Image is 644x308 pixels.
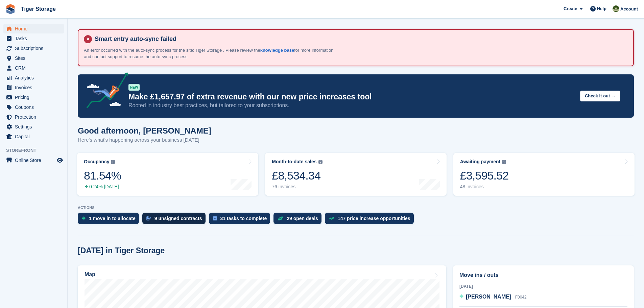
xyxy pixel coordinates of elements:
div: Month-to-date sales [272,159,316,165]
a: Tiger Storage [18,3,58,15]
span: [PERSON_NAME] [466,294,511,300]
img: task-75834270c22a3079a89374b754ae025e5fb1db73e45f91037f5363f120a921f8.svg [213,216,217,220]
div: 81.54% [84,169,121,183]
img: price-adjustments-announcement-icon-8257ccfd72463d97f412b2fc003d46551f7dbcb40ab6d574587a9cd5c0d94... [81,72,128,111]
h2: Map [85,271,95,278]
a: Preview store [56,156,64,164]
img: deal-1b604bf984904fb50ccaf53a9ad4b4a5d6e5aea283cecdc64d6e3604feb123c2.svg [278,216,283,221]
span: Pricing [15,93,55,102]
span: Tasks [15,34,55,43]
a: menu [3,93,64,102]
a: 29 open deals [273,213,325,228]
img: contract_signature_icon-13c848040528278c33f63329250d36e43548de30e8caae1d1a13099fd9432cc5.svg [146,216,151,220]
span: Capital [15,132,55,141]
span: Storefront [6,147,67,154]
span: Invoices [15,83,55,92]
a: knowledge base [260,48,294,53]
p: Rooted in industry best practices, but tailored to your subscriptions. [128,102,575,109]
a: Month-to-date sales £8,534.34 76 invoices [265,153,446,196]
img: icon-info-grey-7440780725fd019a000dd9b08b2336e03edf1995a4989e88bcd33f0948082b44.svg [111,160,115,164]
div: 0.24% [DATE] [84,184,121,190]
div: [DATE] [459,283,627,289]
a: menu [3,132,64,141]
span: Protection [15,112,55,122]
p: Make £1,657.97 of extra revenue with our new price increases tool [128,92,575,102]
img: stora-icon-8386f47178a22dfd0bd8f6a31ec36ba5ce8667c1dd55bd0f319d3a0aa187defe.svg [5,4,16,14]
p: An error occurred with the auto-sync process for the site: Tiger Storage . Please review the for ... [84,47,337,60]
a: 147 price increase opportunities [325,213,417,228]
div: 29 open deals [287,216,318,221]
h4: Smart entry auto-sync failed [92,35,628,43]
span: CRM [15,63,55,73]
img: move_ins_to_allocate_icon-fdf77a2bb77ea45bf5b3d319d69a93e2d87916cf1d5bf7949dd705db3b84f3ca.svg [82,216,86,220]
button: Check it out → [580,91,620,102]
a: menu [3,34,64,43]
span: Create [564,5,577,12]
a: menu [3,122,64,132]
span: Home [15,24,55,33]
a: menu [3,73,64,82]
h2: Move ins / outs [459,271,627,279]
div: £8,534.34 [272,169,322,183]
a: menu [3,44,64,53]
a: menu [3,53,64,63]
div: Occupancy [84,159,109,165]
a: Awaiting payment £3,595.52 48 invoices [453,153,635,196]
a: Occupancy 81.54% 0.24% [DATE] [77,153,258,196]
img: Matthew Ellwood [613,5,619,12]
div: 48 invoices [460,184,509,190]
a: [PERSON_NAME] F0042 [459,293,527,302]
span: Online Store [15,156,55,165]
a: 9 unsigned contracts [142,213,209,228]
div: NEW [128,84,140,91]
div: 9 unsigned contracts [154,216,202,221]
span: Analytics [15,73,55,82]
img: icon-info-grey-7440780725fd019a000dd9b08b2336e03edf1995a4989e88bcd33f0948082b44.svg [318,160,323,164]
a: menu [3,83,64,92]
p: Here's what's happening across your business [DATE] [78,136,211,144]
div: Awaiting payment [460,159,501,165]
a: menu [3,156,64,165]
a: menu [3,63,64,73]
div: £3,595.52 [460,169,509,183]
a: 1 move in to allocate [78,213,142,228]
div: 1 move in to allocate [89,216,136,221]
p: ACTIONS [78,206,634,210]
span: Coupons [15,102,55,112]
span: Sites [15,53,55,63]
span: Settings [15,122,55,132]
a: menu [3,24,64,33]
span: Help [597,5,606,12]
h2: [DATE] in Tiger Storage [78,246,165,255]
a: 31 tasks to complete [209,213,274,228]
img: icon-info-grey-7440780725fd019a000dd9b08b2336e03edf1995a4989e88bcd33f0948082b44.svg [502,160,506,164]
span: F0042 [515,295,527,300]
div: 76 invoices [272,184,322,190]
a: menu [3,112,64,122]
span: Subscriptions [15,44,55,53]
img: price_increase_opportunities-93ffe204e8149a01c8c9dc8f82e8f89637d9d84a8eef4429ea346261dce0b2c0.svg [329,217,334,220]
div: 147 price increase opportunities [338,216,410,221]
span: Account [620,6,638,13]
a: menu [3,102,64,112]
div: 31 tasks to complete [220,216,267,221]
h1: Good afternoon, [PERSON_NAME] [78,126,211,135]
